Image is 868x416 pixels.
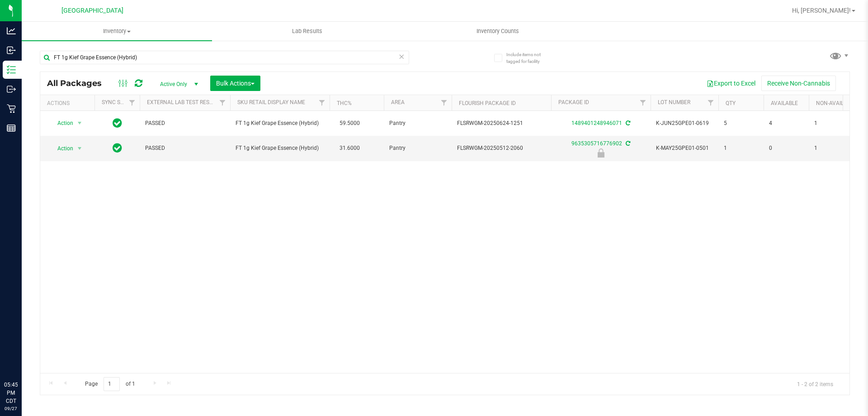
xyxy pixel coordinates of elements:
span: 31.6000 [335,142,364,155]
span: FT 1g Kief Grape Essence (Hybrid) [236,119,324,128]
a: 9635305716776902 [571,140,622,147]
span: 4 [769,119,803,128]
span: Action [49,142,74,155]
span: FLSRWGM-20250624-1251 [457,119,546,128]
a: Filter [125,95,140,110]
span: 5 [724,119,758,128]
a: Lot Number [658,99,690,105]
button: Receive Non-Cannabis [761,76,836,91]
div: Quarantine [550,148,652,158]
a: THC% [337,100,352,106]
inline-svg: Retail [7,104,16,113]
a: Sync Status [102,99,137,105]
span: 0 [769,144,803,153]
inline-svg: Inbound [7,46,16,55]
a: Available [771,100,798,106]
span: All Packages [47,78,111,88]
span: FLSRWGM-20250512-2060 [457,144,546,153]
span: PASSED [145,119,225,128]
span: Clear [398,51,405,62]
span: PASSED [145,144,225,153]
span: Sync from Compliance System [624,140,630,147]
span: 1 - 2 of 2 items [790,377,840,391]
inline-svg: Outbound [7,85,16,94]
span: Action [49,117,74,129]
a: Inventory Counts [402,22,593,41]
span: Bulk Actions [216,80,255,87]
a: Area [391,99,405,105]
inline-svg: Reports [7,124,16,133]
span: FT 1g Kief Grape Essence (Hybrid) [236,144,324,153]
a: Filter [215,95,230,110]
inline-svg: Inventory [7,65,16,74]
span: [GEOGRAPHIC_DATA] [61,7,123,14]
span: Inventory Counts [464,27,531,35]
span: Inventory [22,27,212,35]
span: 59.5000 [335,117,364,130]
span: Lab Results [280,27,335,35]
input: Search Package ID, Item Name, SKU, Lot or Part Number... [40,51,409,64]
a: 1489401248946071 [571,120,622,126]
a: Filter [315,95,330,110]
a: Qty [726,100,736,106]
p: 05:45 PM CDT [4,381,18,405]
input: 1 [104,377,120,391]
span: Hi, [PERSON_NAME]! [792,7,851,14]
a: Non-Available [816,100,856,106]
a: Inventory [22,22,212,41]
a: Lab Results [212,22,402,41]
a: Filter [636,95,651,110]
span: 1 [814,119,849,128]
span: In Sync [113,142,122,154]
button: Bulk Actions [210,76,260,91]
span: K-JUN25GPE01-0619 [656,119,713,128]
span: Sync from Compliance System [624,120,630,126]
span: 1 [724,144,758,153]
span: Page of 1 [77,377,142,391]
iframe: Resource center [9,344,36,371]
inline-svg: Analytics [7,26,16,35]
span: K-MAY25GPE01-0501 [656,144,713,153]
span: Include items not tagged for facility [506,51,552,65]
a: Package ID [558,99,589,105]
span: 1 [814,144,849,153]
span: In Sync [113,117,122,129]
span: Pantry [389,144,446,153]
span: Pantry [389,119,446,128]
a: Sku Retail Display Name [237,99,305,105]
span: select [74,117,85,129]
a: Flourish Package ID [459,100,516,106]
a: Filter [703,95,718,110]
div: Actions [47,100,91,106]
span: select [74,142,85,155]
p: 09/27 [4,405,18,412]
button: Export to Excel [701,76,761,91]
a: External Lab Test Result [147,99,218,105]
a: Filter [437,95,452,110]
